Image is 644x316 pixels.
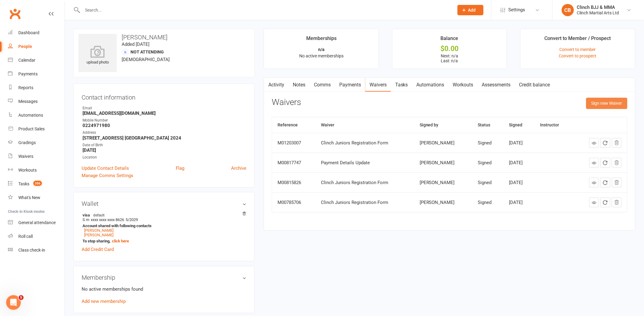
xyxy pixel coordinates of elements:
[8,108,64,122] a: Automations
[18,140,36,145] div: Gradings
[509,160,529,165] div: [DATE]
[112,239,129,243] a: click here
[8,95,64,108] a: Messages
[509,3,525,17] span: Settings
[83,142,246,148] div: Date of Birth
[559,53,597,58] a: Convert to prospect
[33,181,42,186] span: 356
[18,181,29,186] div: Tasks
[365,78,391,92] a: Waivers
[8,40,64,53] a: People
[18,71,38,76] div: Payments
[8,67,64,81] a: Payments
[8,191,64,205] a: What's New
[562,4,574,16] div: CB
[310,78,335,92] a: Comms
[289,78,310,92] a: Notes
[91,212,106,217] span: default
[503,117,535,133] th: Signed
[82,92,246,101] h3: Contact information
[264,78,289,92] a: Activity
[278,180,310,185] div: M00815826
[8,163,64,177] a: Workouts
[79,45,117,66] div: upload photo
[83,147,246,153] strong: [DATE]
[321,140,409,146] div: Clinch Juniors Registration Form
[8,243,64,257] a: Class kiosk mode
[176,165,184,172] a: Flag
[8,216,64,230] a: General attendance kiosk mode
[560,47,596,52] a: Convert to member
[577,10,619,16] div: Clinch Martial Arts Ltd
[83,135,246,141] strong: [STREET_ADDRESS] [GEOGRAPHIC_DATA] 2024
[122,42,149,47] time: Added [DATE]
[84,233,113,237] a: [PERSON_NAME]
[8,177,64,191] a: Tasks 356
[420,160,467,165] div: [PERSON_NAME]
[18,85,33,90] div: Reports
[82,212,246,244] li: S m
[131,49,164,54] span: Not Attending
[83,118,246,123] div: Mobile Number
[420,200,467,205] div: [PERSON_NAME]
[278,160,310,165] div: M00817747
[8,230,64,243] a: Roll call
[391,78,412,92] a: Tasks
[18,168,37,173] div: Workouts
[449,78,478,92] a: Workouts
[8,26,64,40] a: Dashboard
[278,140,310,146] div: M01203007
[82,200,246,207] h3: Wallet
[84,228,113,233] a: [PERSON_NAME]
[398,53,502,63] p: Next: n/a Last: n/a
[414,117,472,133] th: Signed by
[83,212,243,217] strong: visa
[83,105,246,111] div: Email
[299,53,344,58] span: No active memberships
[83,239,243,243] strong: To stop sharing,
[515,78,554,92] a: Credit balance
[478,200,498,205] div: Signed
[82,274,246,281] h3: Membership
[18,195,40,200] div: What's New
[18,30,39,35] div: Dashboard
[82,299,126,304] a: Add new membership
[231,165,246,172] a: Archive
[412,78,449,92] a: Automations
[478,78,515,92] a: Assessments
[441,35,458,45] div: Balance
[82,285,246,293] p: No active memberships found
[398,45,502,52] div: $0.00
[83,130,246,136] div: Address
[321,180,409,185] div: Clinch Juniors Registration Form
[8,150,64,163] a: Waivers
[335,78,365,92] a: Payments
[278,200,310,205] div: M00785706
[509,200,529,205] div: [DATE]
[8,81,64,95] a: Reports
[83,123,246,128] strong: 0224971980
[535,117,572,133] th: Instructor
[7,6,23,21] a: Clubworx
[91,217,124,222] span: xxxx xxxx xxxx 8626
[122,57,170,62] span: [DEMOGRAPHIC_DATA]
[18,99,38,104] div: Messages
[420,140,467,146] div: [PERSON_NAME]
[8,122,64,136] a: Product Sales
[586,98,627,109] button: Sign new Waiver
[545,35,611,45] div: Convert to Member / Prospect
[82,246,114,253] a: Add Credit Card
[18,154,33,159] div: Waivers
[272,117,315,133] th: Reference
[81,6,450,14] input: Search...
[82,165,129,172] a: Update Contact Details
[82,172,133,179] a: Manage Comms Settings
[472,117,503,133] th: Status
[18,220,56,225] div: General attendance
[478,180,498,185] div: Signed
[18,126,45,131] div: Product Sales
[272,98,301,107] h3: Waivers
[8,136,64,150] a: Gradings
[83,223,243,228] strong: Account shared with following contacts
[577,5,619,10] div: Clinch BJJ & MMA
